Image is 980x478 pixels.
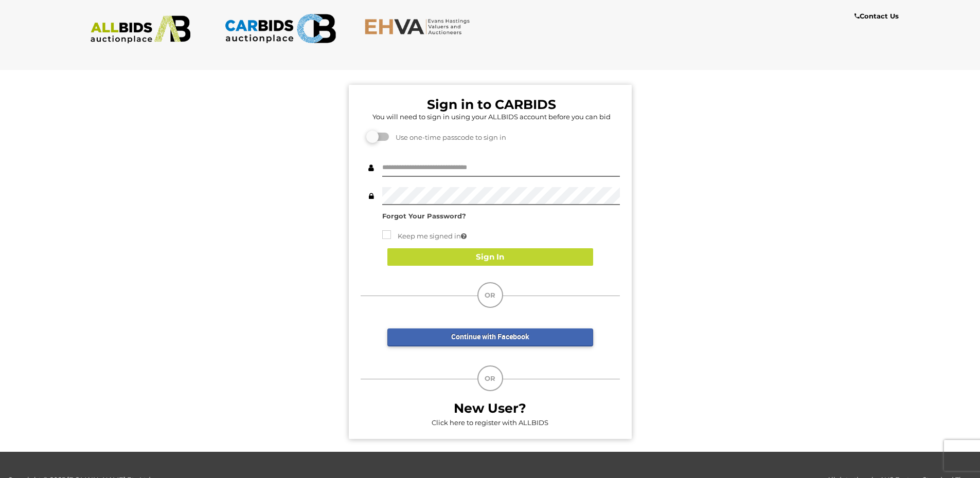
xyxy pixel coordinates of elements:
[85,15,197,44] img: ALLBIDS.com.au
[382,212,466,220] a: Forgot Your Password?
[390,133,506,141] span: Use one-time passcode to sign in
[432,418,548,427] a: Click here to register with ALLBIDS
[427,97,556,112] b: Sign in to CARBIDS
[387,248,593,266] button: Sign In
[382,230,467,242] label: Keep me signed in
[477,282,503,308] div: OR
[454,400,526,416] b: New User?
[854,10,901,22] a: Contact Us
[477,365,503,391] div: OR
[363,113,620,120] h5: You will need to sign in using your ALLBIDS account before you can bid
[224,10,336,47] img: CARBIDS.com.au
[364,18,476,35] img: EHVA.com.au
[854,12,899,20] b: Contact Us
[387,328,593,346] a: Continue with Facebook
